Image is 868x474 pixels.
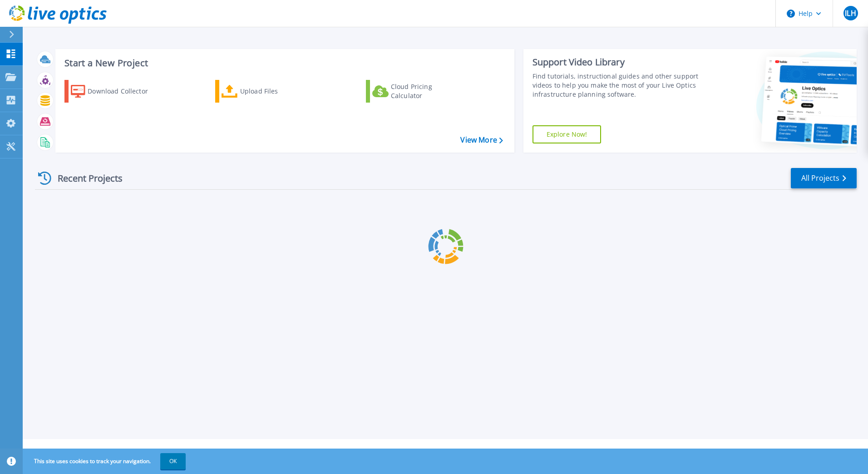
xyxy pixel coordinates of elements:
span: This site uses cookies to track your navigation. [25,453,186,469]
a: View More [460,136,503,144]
div: Support Video Library [533,56,702,68]
a: Cloud Pricing Calculator [366,80,467,103]
a: Upload Files [215,80,316,103]
div: Recent Projects [35,167,135,189]
a: All Projects [791,168,857,188]
div: Upload Files [240,82,313,100]
div: Download Collector [88,82,160,100]
div: Find tutorials, instructional guides and other support videos to help you make the most of your L... [533,72,702,99]
button: OK [160,453,186,469]
a: Explore Now! [533,125,602,143]
h3: Start a New Project [64,58,503,68]
a: Download Collector [64,80,166,103]
span: ILH [845,10,856,17]
div: Cloud Pricing Calculator [391,82,464,100]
